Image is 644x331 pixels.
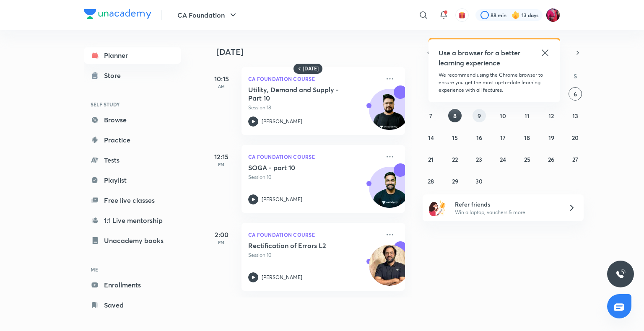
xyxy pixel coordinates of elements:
[496,153,510,166] button: September 24, 2025
[448,174,462,188] button: September 29, 2025
[545,131,558,144] button: September 19, 2025
[84,262,181,277] h6: ME
[569,87,582,101] button: September 6, 2025
[548,134,554,142] abbr: September 19, 2025
[520,153,534,166] button: September 25, 2025
[572,155,578,163] abbr: September 27, 2025
[615,269,626,279] img: ttu
[512,11,520,19] img: streak
[262,196,302,203] p: [PERSON_NAME]
[84,232,181,249] a: Unacademy books
[458,11,466,19] img: avatar
[429,199,446,216] img: referral
[248,173,380,181] p: Session 10
[476,134,482,142] abbr: September 16, 2025
[546,8,560,22] img: Anushka Gupta
[473,109,486,122] button: September 9, 2025
[84,172,181,189] a: Playlist
[84,192,181,209] a: Free live classes
[248,163,353,172] h5: SOGA - part 10
[569,109,582,122] button: September 13, 2025
[572,112,578,120] abbr: September 13, 2025
[84,152,181,168] a: Tests
[248,104,380,111] p: Session 18
[84,97,181,111] h6: SELF STUDY
[473,153,486,166] button: September 23, 2025
[475,177,483,185] abbr: September 30, 2025
[428,155,434,163] abbr: September 21, 2025
[520,131,534,144] button: September 18, 2025
[548,155,554,163] abbr: September 26, 2025
[520,109,534,122] button: September 11, 2025
[455,200,558,209] h6: Refer friends
[525,112,530,120] abbr: September 11, 2025
[84,277,181,293] a: Enrollments
[574,90,577,98] abbr: September 6, 2025
[248,85,353,102] h5: Utility, Demand and Supply - Part 10
[452,177,458,185] abbr: September 29, 2025
[569,131,582,144] button: September 20, 2025
[205,84,238,89] p: AM
[205,162,238,167] p: PM
[500,155,506,163] abbr: September 24, 2025
[84,297,181,313] a: Saved
[205,74,238,84] h5: 10:15
[248,152,380,162] p: CA Foundation Course
[500,134,506,142] abbr: September 17, 2025
[439,71,550,94] p: We recommend using the Chrome browser to ensure you get the most up-to-date learning experience w...
[473,131,486,144] button: September 16, 2025
[452,155,458,163] abbr: September 22, 2025
[574,72,577,80] abbr: Saturday
[453,112,457,120] abbr: September 8, 2025
[84,9,151,21] a: Company Logo
[545,153,558,166] button: September 26, 2025
[262,274,302,281] p: [PERSON_NAME]
[428,134,434,142] abbr: September 14, 2025
[84,212,181,229] a: 1:1 Live mentorship
[369,171,410,212] img: Avatar
[248,251,380,259] p: Session 10
[248,241,353,250] h5: Rectification of Errors L2
[303,65,319,72] h6: [DATE]
[104,70,126,80] div: Store
[429,112,432,120] abbr: September 7, 2025
[84,111,181,128] a: Browse
[205,240,238,245] p: PM
[439,48,522,68] h5: Use a browser for a better learning experience
[424,174,438,188] button: September 28, 2025
[448,131,462,144] button: September 15, 2025
[524,134,530,142] abbr: September 18, 2025
[548,112,554,120] abbr: September 12, 2025
[473,174,486,188] button: September 30, 2025
[248,230,380,240] p: CA Foundation Course
[478,112,481,120] abbr: September 9, 2025
[205,152,238,162] h5: 12:15
[496,131,510,144] button: September 17, 2025
[84,9,151,19] img: Company Logo
[424,131,438,144] button: September 14, 2025
[424,109,438,122] button: September 7, 2025
[84,132,181,148] a: Practice
[455,8,469,22] button: avatar
[216,47,413,57] h4: [DATE]
[84,47,181,64] a: Planner
[496,109,510,122] button: September 10, 2025
[524,155,530,163] abbr: September 25, 2025
[452,134,458,142] abbr: September 15, 2025
[369,93,410,134] img: Avatar
[448,153,462,166] button: September 22, 2025
[262,118,302,125] p: [PERSON_NAME]
[205,230,238,240] h5: 2:00
[84,67,181,84] a: Store
[424,153,438,166] button: September 21, 2025
[476,155,482,163] abbr: September 23, 2025
[545,109,558,122] button: September 12, 2025
[172,7,243,23] button: CA Foundation
[448,109,462,122] button: September 8, 2025
[569,153,582,166] button: September 27, 2025
[455,209,558,216] p: Win a laptop, vouchers & more
[248,74,380,84] p: CA Foundation Course
[500,112,506,120] abbr: September 10, 2025
[572,134,579,142] abbr: September 20, 2025
[428,177,434,185] abbr: September 28, 2025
